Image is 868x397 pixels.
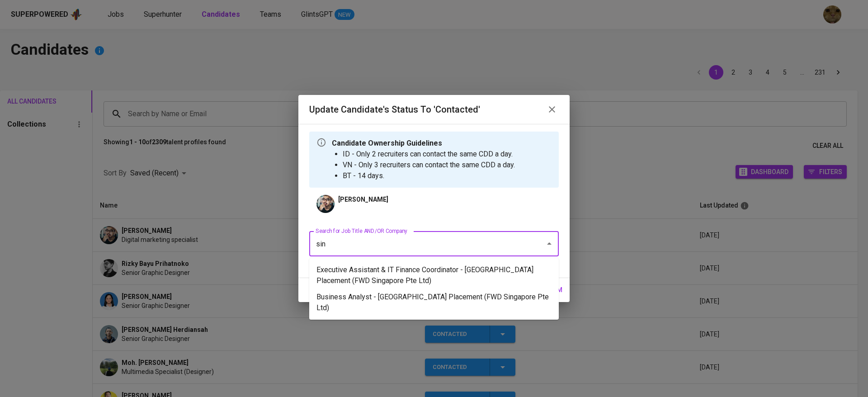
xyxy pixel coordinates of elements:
[309,262,559,289] li: Executive Assistant & IT Finance Coordinator - [GEOGRAPHIC_DATA] Placement (FWD Singapore Pte Ltd)
[343,160,515,170] li: VN - Only 3 recruiters can contact the same CDD a day.
[343,170,515,181] li: BT - 14 days.
[543,237,556,250] button: Close
[332,138,515,149] p: Candidate Ownership Guidelines
[309,289,559,316] li: Business Analyst - [GEOGRAPHIC_DATA] Placement (FWD Singapore Pte Ltd)
[316,195,335,213] img: 89813bd84ac724af8691c32a74b60e77.jpg
[338,195,388,204] p: [PERSON_NAME]
[309,102,480,117] h6: Update Candidate's Status to 'Contacted'
[343,149,515,160] li: ID - Only 2 recruiters can contact the same CDD a day.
